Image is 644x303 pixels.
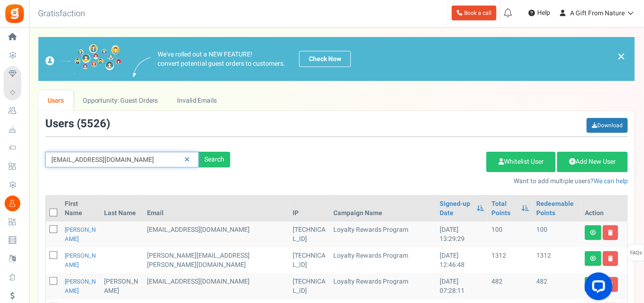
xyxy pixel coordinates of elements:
span: FAQs [630,244,642,262]
td: RETAIL [143,247,289,273]
a: [PERSON_NAME] [65,251,96,269]
i: Delete user [608,256,613,261]
input: Search by email or name [45,152,199,167]
td: [TECHNICAL_ID] [289,273,330,299]
th: IP [289,196,330,222]
a: Total Points [491,199,517,218]
a: Help [525,6,554,20]
td: [PERSON_NAME] [101,273,143,299]
a: Opportunity: Guest Orders [74,90,167,111]
h3: Gratisfaction [28,5,95,23]
a: Whitelist User [486,152,556,172]
a: Invalid Emails [168,90,227,111]
td: [DATE] 13:29:29 [436,222,488,247]
td: [DATE] 12:46:48 [436,247,488,273]
a: × [617,51,626,62]
td: RETAIL [143,222,289,247]
a: Add New User [557,152,628,172]
a: Reset [180,152,194,168]
a: Download [587,118,628,133]
a: Redeemable Points [536,199,577,218]
p: We've rolled out a NEW FEATURE! convert potential guest orders to customers. [158,50,285,68]
a: Book a call [452,6,497,20]
th: First Name [61,196,101,222]
td: Loyalty Rewards Program [330,247,436,273]
img: images [133,57,151,77]
i: View details [590,256,596,261]
img: Gratisfaction [4,3,25,24]
td: 100 [488,222,533,247]
i: Delete user [608,230,613,235]
a: We can help [594,176,628,186]
td: Loyalty Rewards Program [330,273,436,299]
a: Users [38,90,74,111]
a: Signed-up Date [440,199,472,218]
td: Loyalty Rewards Program [330,222,436,247]
td: [DATE] 07:28:11 [436,273,488,299]
td: 1312 [488,247,533,273]
span: 5526 [80,116,106,132]
th: Campaign Name [330,196,436,222]
span: Help [535,8,550,18]
td: 1312 [533,247,581,273]
th: Email [143,196,289,222]
span: A Gift From Nature [570,8,625,18]
td: 100 [533,222,581,247]
a: [PERSON_NAME] [65,277,96,295]
h3: Users ( ) [45,118,110,130]
td: RETAIL [143,273,289,299]
th: Last Name [101,196,143,222]
i: View details [590,230,596,235]
a: Check Now [299,51,351,67]
img: images [45,44,122,74]
th: Action [581,196,627,222]
td: [TECHNICAL_ID] [289,222,330,247]
td: 482 [533,273,581,299]
p: Want to add multiple users? [244,177,628,186]
td: [TECHNICAL_ID] [289,247,330,273]
td: 482 [488,273,533,299]
a: [PERSON_NAME] [65,225,96,243]
div: Search [199,152,230,167]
